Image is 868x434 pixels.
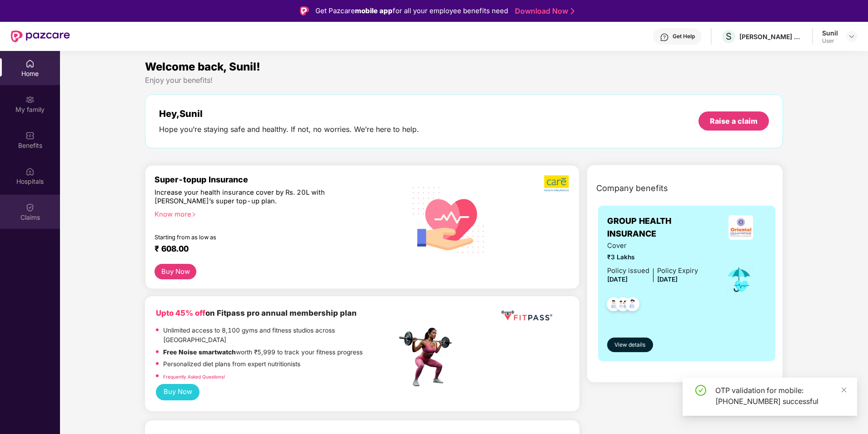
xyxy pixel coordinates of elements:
img: b5dec4f62d2307b9de63beb79f102df3.png [544,175,570,192]
img: svg+xml;base64,PHN2ZyBpZD0iQmVuZWZpdHMiIHhtbG5zPSJodHRwOi8vd3d3LnczLm9yZy8yMDAwL3N2ZyIgd2lkdGg9Ij... [25,131,35,140]
img: svg+xml;base64,PHN2ZyB4bWxucz0iaHR0cDovL3d3dy53My5vcmcvMjAwMC9zdmciIHdpZHRoPSI0OC45NDMiIGhlaWdodD... [603,294,625,317]
span: right [191,212,196,217]
div: OTP validation for mobile: [PHONE_NUMBER] successful [715,385,846,407]
p: Personalized diet plans from expert nutritionists [163,359,300,369]
img: Stroke [571,6,574,16]
img: svg+xml;base64,PHN2ZyBpZD0iQ2xhaW0iIHhtbG5zPSJodHRwOi8vd3d3LnczLm9yZy8yMDAwL3N2ZyIgd2lkdGg9IjIwIi... [25,203,35,212]
img: svg+xml;base64,PHN2ZyB4bWxucz0iaHR0cDovL3d3dy53My5vcmcvMjAwMC9zdmciIHdpZHRoPSI0OC45MTUiIGhlaWdodD... [612,294,634,317]
img: Logo [300,6,309,15]
div: Get Pazcare for all your employee benefits need [315,5,508,16]
img: svg+xml;base64,PHN2ZyBpZD0iSG9tZSIgeG1sbnM9Imh0dHA6Ly93d3cudzMub3JnLzIwMDAvc3ZnIiB3aWR0aD0iMjAiIG... [25,59,35,68]
img: svg+xml;base64,PHN2ZyBpZD0iRHJvcGRvd24tMzJ4MzIiIHhtbG5zPSJodHRwOi8vd3d3LnczLm9yZy8yMDAwL3N2ZyIgd2... [848,33,855,40]
span: Company benefits [596,182,668,195]
span: ₹3 Lakhs [607,252,698,262]
b: Upto 45% off [156,308,205,318]
div: Enjoy your benefits! [145,76,783,85]
strong: Free Noise smartwatch [163,348,236,356]
button: Buy Now [155,264,196,280]
div: Policy issued [607,266,649,276]
img: insurerLogo [728,215,753,240]
a: Frequently Asked Questions! [163,374,225,379]
img: svg+xml;base64,PHN2ZyBpZD0iSGVscC0zMngzMiIgeG1sbnM9Imh0dHA6Ly93d3cudzMub3JnLzIwMDAvc3ZnIiB3aWR0aD... [660,33,669,42]
div: [PERSON_NAME] CONSULTANTS P LTD [739,32,803,41]
div: Starting from as low as [155,234,358,240]
span: Cover [607,241,698,251]
div: Hope you’re staying safe and healthy. If not, no worries. We’re here to help. [159,125,419,134]
img: svg+xml;base64,PHN2ZyB3aWR0aD0iMjAiIGhlaWdodD0iMjAiIHZpZXdCb3g9IjAgMCAyMCAyMCIgZmlsbD0ibm9uZSIgeG... [25,95,35,104]
span: close [841,387,847,393]
button: Buy Now [156,384,200,401]
img: fpp.png [396,325,460,389]
div: Know more [155,210,391,217]
a: Download Now [515,6,572,16]
img: svg+xml;base64,PHN2ZyB4bWxucz0iaHR0cDovL3d3dy53My5vcmcvMjAwMC9zdmciIHhtbG5zOnhsaW5rPSJodHRwOi8vd3... [405,175,492,263]
b: on Fitpass pro annual membership plan [156,308,357,318]
div: Sunil [822,29,838,37]
span: check-circle [695,385,706,396]
button: View details [607,338,653,352]
span: [DATE] [657,276,678,283]
span: View details [614,341,645,349]
div: ₹ 608.00 [155,244,388,255]
p: Unlimited access to 8,100 gyms and fitness studios across [GEOGRAPHIC_DATA] [163,326,397,345]
div: User [822,37,838,45]
span: GROUP HEALTH INSURANCE [607,215,715,241]
strong: mobile app [355,6,393,15]
span: S [726,31,732,42]
div: Hey, Sunil [159,108,419,119]
div: Policy Expiry [657,266,698,276]
img: icon [724,265,754,295]
img: svg+xml;base64,PHN2ZyB4bWxucz0iaHR0cDovL3d3dy53My5vcmcvMjAwMC9zdmciIHdpZHRoPSI0OC45NDMiIGhlaWdodD... [621,294,644,317]
p: worth ₹5,999 to track your fitness progress [163,348,363,358]
img: svg+xml;base64,PHN2ZyBpZD0iSG9zcGl0YWxzIiB4bWxucz0iaHR0cDovL3d3dy53My5vcmcvMjAwMC9zdmciIHdpZHRoPS... [25,167,35,176]
div: Super-topup Insurance [155,175,397,184]
span: Welcome back, Sunil! [145,60,260,73]
img: fppp.png [499,307,554,324]
div: Get Help [673,33,695,40]
div: Raise a claim [710,116,758,126]
span: [DATE] [607,276,628,283]
img: New Pazcare Logo [11,30,70,42]
div: Increase your health insurance cover by Rs. 20L with [PERSON_NAME]’s super top-up plan. [155,188,358,206]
